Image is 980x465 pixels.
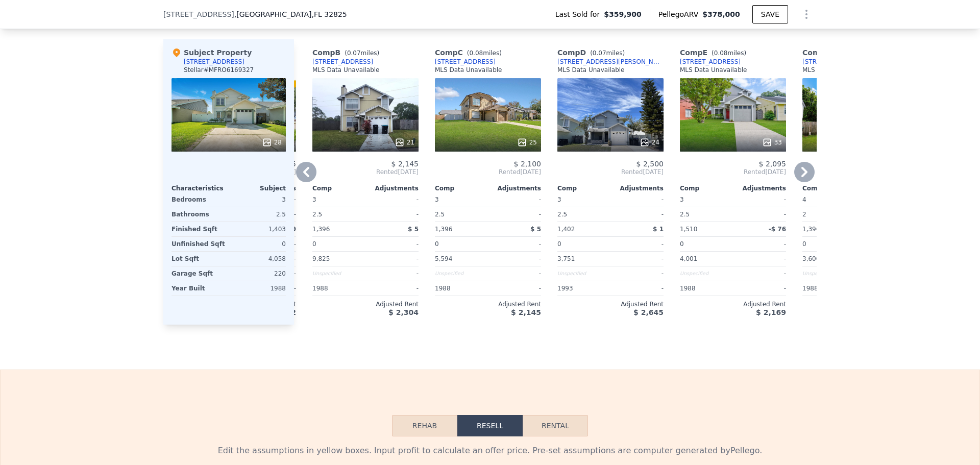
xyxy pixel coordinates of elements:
div: - [735,266,786,281]
div: Comp [312,184,365,192]
div: Bathrooms [171,207,227,222]
div: - [735,207,786,222]
span: 1,402 [557,226,575,233]
div: Adjusted Rent [680,300,786,308]
span: [STREET_ADDRESS] [163,9,234,19]
span: Rented [DATE] [435,168,541,176]
div: Unspecified [435,266,486,281]
div: 1988 [802,281,853,296]
div: - [735,252,786,266]
span: 1,510 [680,226,697,233]
div: [STREET_ADDRESS] [680,58,741,66]
div: - [490,281,541,296]
div: 1988 [312,281,363,296]
div: MLS Data Unavailable [312,66,380,74]
div: MLS Data Unavailable [802,66,870,74]
div: Comp [680,184,733,192]
span: , [GEOGRAPHIC_DATA] [234,9,347,19]
div: 2.5 [435,207,486,222]
div: - [490,192,541,207]
span: 3 [557,196,561,203]
span: 1,396 [312,226,330,233]
span: 0 [680,240,684,248]
div: Subject Property [171,47,252,58]
span: 0 [435,240,439,248]
div: - [490,266,541,281]
span: 5,594 [435,255,452,262]
div: Garage Sqft [171,266,227,281]
span: ( miles) [463,50,506,57]
div: 1988 [231,281,286,296]
div: 28 [262,137,282,148]
a: [STREET_ADDRESS] [802,58,863,66]
div: Edit the assumptions in yellow boxes. Input profit to calculate an offer price. Pre-set assumptio... [171,445,808,457]
div: Year Built [171,281,227,296]
span: , FL 32825 [311,10,347,18]
div: Unspecified [802,266,853,281]
span: Last Sold for [555,9,604,19]
div: Bedrooms [171,192,227,207]
span: $ 2,100 [514,160,541,168]
div: Finished Sqft [171,222,227,236]
span: $ 2,645 [633,308,664,316]
span: 0 [312,240,316,248]
a: [STREET_ADDRESS][PERSON_NAME] [557,58,664,66]
div: 33 [762,137,782,148]
span: ( miles) [707,50,750,57]
span: 3 [680,196,684,203]
div: - [735,281,786,296]
div: Adjusted Rent [435,300,541,308]
div: Adjustments [488,184,541,192]
span: 0 [557,240,561,248]
div: - [612,252,664,266]
div: Stellar # MFRO6169327 [184,66,254,74]
div: Comp [435,184,488,192]
div: Adjusted Rent [312,300,419,308]
div: 2.5 [557,207,608,222]
div: - [367,252,419,266]
div: MLS Data Unavailable [557,66,625,74]
span: Rented [DATE] [557,168,664,176]
a: [STREET_ADDRESS] [312,58,373,66]
div: 1988 [435,281,486,296]
div: 1993 [557,281,608,296]
div: 2.5 [680,207,731,222]
span: $ 2,145 [511,308,541,316]
div: 0 [231,237,286,251]
div: - [612,192,664,207]
div: 4,058 [231,252,286,266]
span: Rented [DATE] [680,168,786,176]
a: [STREET_ADDRESS] [435,58,496,66]
div: Comp C [435,47,506,58]
div: 2.5 [231,207,286,222]
span: $ 5 [530,226,541,233]
span: $ 2,145 [391,160,419,168]
span: 4,001 [680,255,697,262]
div: Comp D [557,47,629,58]
div: - [367,266,419,281]
span: Rented [DATE] [312,168,419,176]
div: Adjusted Rent [802,300,909,308]
div: Comp [557,184,610,192]
div: - [612,281,664,296]
span: $378,000 [702,10,740,18]
span: 0.08 [469,50,483,57]
span: 3,600 [802,255,820,262]
div: Lot Sqft [171,252,227,266]
button: Resell [457,415,523,436]
span: $ 2,169 [756,308,786,316]
div: [STREET_ADDRESS] [184,58,244,66]
div: 2.5 [312,207,363,222]
div: MLS Data Unavailable [435,66,502,74]
div: - [367,207,419,222]
div: Comp F [802,47,873,58]
button: Show Options [796,4,817,25]
div: Subject [229,184,286,192]
div: Comp E [680,47,750,58]
span: 1,396 [435,226,452,233]
div: - [367,192,419,207]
